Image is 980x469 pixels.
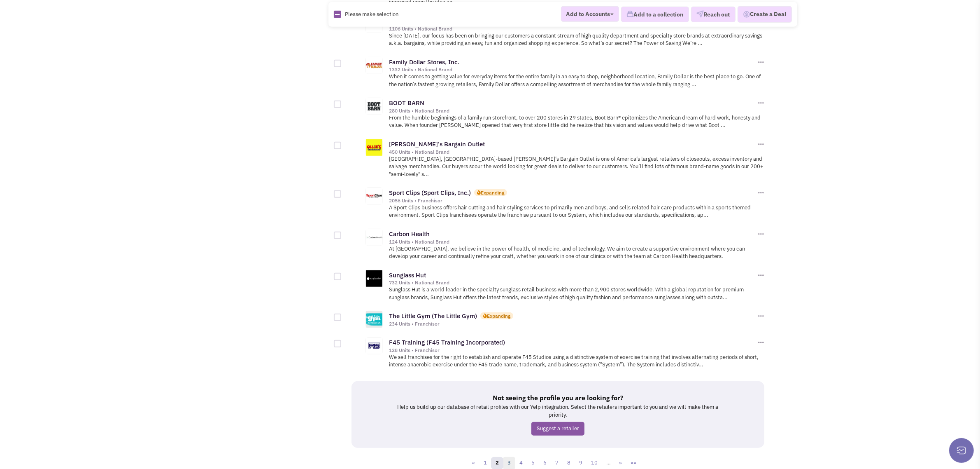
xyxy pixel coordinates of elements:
[345,10,398,17] span: Please make selection
[389,108,756,114] div: 280 Units • National Brand
[389,239,756,245] div: 124 Units • National Brand
[389,197,756,204] div: 2056 Units • Franchisor
[389,114,766,129] p: From the humble beginnings of a family run storefront, to over 200 stores in 29 states, Boot Barn...
[389,271,426,279] a: Sunglass Hut
[389,189,471,197] a: Sport Clips (Sport Clips, Inc.)
[696,10,704,18] img: VectorPaper_Plane.png
[389,58,459,66] a: Family Dollar Stores, Inc.
[621,7,689,22] button: Add to a collection
[389,286,766,301] p: Sunglass Hut is a world leader in the specialty sunglass retail business with more than 2,900 sto...
[389,312,477,320] a: The Little Gym (The Little Gym)
[389,204,766,219] p: A Sport Clips business offers hair cutting and hair styling services to primarily men and boys, a...
[389,245,766,260] p: At [GEOGRAPHIC_DATA], we believe in the power of health, of medicine, and of technology. We aim t...
[389,354,766,369] p: We sell franchises for the right to establish and operate F45 Studios using a distinctive system ...
[389,149,756,155] div: 450 Units • National Brand
[487,312,510,319] div: Expanding
[389,140,485,148] a: [PERSON_NAME]'s Bargain Outlet
[389,66,756,73] div: 1332 Units • National Brand
[691,7,736,22] button: Reach out
[389,155,766,178] p: [GEOGRAPHIC_DATA], [GEOGRAPHIC_DATA]-based [PERSON_NAME]’s Bargain Outlet is one of America’s lar...
[393,403,723,419] p: Help us build up our database of retail profiles with our Yelp integration. Select the retailers ...
[389,338,505,346] a: F45 Training (F45 Training Incorporated)
[334,11,341,18] img: Rectangle.png
[393,394,723,402] h5: Not seeing the profile you are looking for?
[389,347,756,354] div: 128 Units • Franchisor
[481,189,504,196] div: Expanding
[389,73,766,88] p: When it comes to getting value for everyday items for the entire family in an easy to shop, neigh...
[743,10,750,19] img: Deal-Dollar.png
[626,10,634,18] img: icon-collection-lavender.png
[389,321,756,327] div: 234 Units • Franchisor
[531,422,584,436] a: Suggest a retailer
[561,6,619,22] button: Add to Accounts
[389,279,756,286] div: 732 Units • National Brand
[389,32,766,47] p: Since [DATE], our focus has been on bringing our customers a constant stream of high quality depa...
[389,230,430,238] a: Carbon Health
[738,6,792,23] button: Create a Deal
[389,99,424,107] a: BOOT BARN
[389,26,756,32] div: 1106 Units • National Brand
